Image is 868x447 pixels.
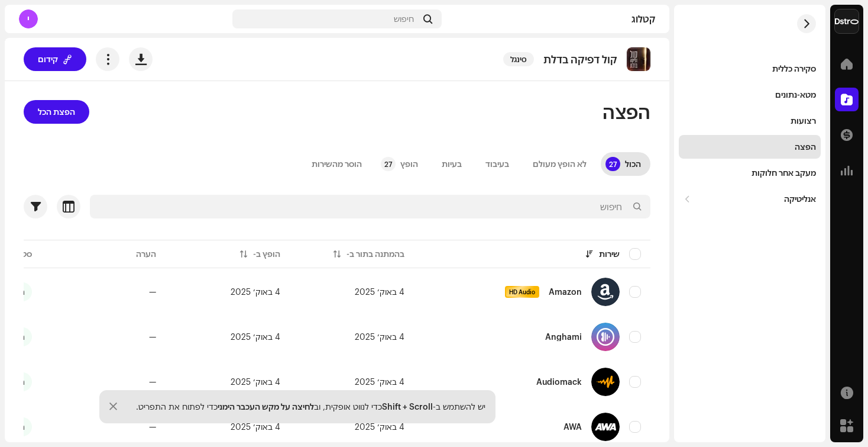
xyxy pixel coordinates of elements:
img: a754eb8e-f922-4056-8001-d1d15cdf72ef [835,9,859,33]
div: Audiomack [536,378,582,386]
img: 3d8fee1a-c82a-4fff-84d0-ff2a82d366d8 [627,47,650,71]
div: רצועות [791,116,816,126]
div: סקירה כללית [772,64,816,73]
span: HD Audio [506,288,538,296]
button: קידום [24,47,86,71]
div: יש להשתמש ב- כדי לנווט אופקית, וב כדי לפתוח את התפריט. [136,402,485,411]
input: חיפוש [90,195,650,218]
re-a-table-badge: — [149,288,156,296]
div: י [19,9,38,28]
div: Amazon [549,288,582,296]
re-m-nav-item: מטא-נתונים [679,83,821,107]
p: קול דפיקה בדלת [543,53,617,66]
div: שירות [599,248,620,260]
div: אנליטיקה [784,194,816,204]
strong: Shift + Scroll [382,401,433,411]
div: הכול [625,152,641,176]
span: 4 באוק׳ 2025 [231,333,280,341]
div: הופץ ב- [253,248,280,260]
re-m-nav-dropdown: אנליטיקה [679,187,821,211]
div: מעקב אחר חלוקות [752,168,816,178]
div: Anghami [545,333,582,341]
div: לא הופץ מעולם [533,152,587,176]
re-m-nav-item: סקירה כללית [679,57,821,81]
div: בהמתנה בתור ב- [346,248,404,260]
span: קידום [38,47,58,71]
span: 4 באוק׳ 2025 [355,288,404,296]
span: חיפוש [394,14,414,24]
re-a-table-badge: — [149,378,156,386]
span: 4 באוק׳ 2025 [231,288,280,296]
div: קטלוג [446,14,655,24]
re-a-table-badge: — [149,333,156,341]
re-m-nav-item: מעקב אחר חלוקות [679,161,821,185]
span: הפצת הכל [38,100,75,124]
div: בעיות [442,152,462,176]
span: 4 באוק׳ 2025 [355,378,404,386]
p-badge: 27 [381,157,396,171]
p-badge: 27 [605,157,620,171]
span: 4 באוק׳ 2025 [231,423,280,431]
div: הוסר מהשירות [312,152,362,176]
strong: לחיצה על מקש העכבר הימני [218,401,314,411]
span: הפצה [603,100,650,124]
div: הופץ [400,152,418,176]
div: מטא-נתונים [775,90,816,99]
span: 4 באוק׳ 2025 [355,423,404,431]
div: בעיבוד [485,152,509,176]
button: הפצת הכל [24,100,89,124]
div: הפצה [795,142,816,152]
re-m-nav-item: רצועות [679,109,821,133]
div: AWA [563,423,582,431]
span: 4 באוק׳ 2025 [355,333,404,341]
re-a-table-badge: — [149,423,156,431]
re-m-nav-item: הפצה [679,135,821,159]
span: 4 באוק׳ 2025 [231,378,280,386]
span: סינגל [503,52,534,66]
